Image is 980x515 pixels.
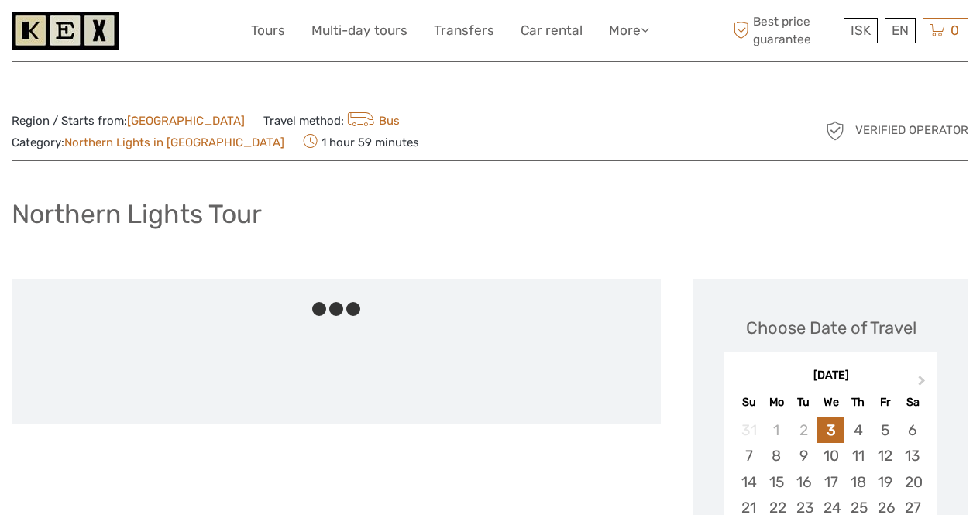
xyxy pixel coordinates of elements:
[790,392,817,413] div: Tu
[844,443,872,469] div: Choose Thursday, September 11th, 2025
[12,135,284,151] span: Category:
[855,122,968,139] span: Verified Operator
[251,19,285,42] a: Tours
[12,113,245,129] span: Region / Starts from:
[763,417,790,443] div: Not available Monday, September 1st, 2025
[899,417,926,443] div: Choose Saturday, September 6th, 2025
[735,443,762,469] div: Choose Sunday, September 7th, 2025
[823,118,848,143] img: verified_operator_grey_128.png
[735,469,762,495] div: Choose Sunday, September 14th, 2025
[817,469,844,495] div: Choose Wednesday, September 17th, 2025
[817,417,844,443] div: Choose Wednesday, September 3rd, 2025
[12,12,119,50] img: 1261-44dab5bb-39f8-40da-b0c2-4d9fce00897c_logo_small.jpg
[844,392,872,413] div: Th
[12,198,262,230] h1: Northern Lights Tour
[872,392,899,413] div: Fr
[844,469,872,495] div: Choose Thursday, September 18th, 2025
[609,19,649,42] a: More
[735,417,762,443] div: Not available Sunday, August 31st, 2025
[434,19,494,42] a: Transfers
[872,469,899,495] div: Choose Friday, September 19th, 2025
[344,114,400,128] a: Bus
[844,417,872,443] div: Choose Thursday, September 4th, 2025
[911,372,936,397] button: Next Month
[899,443,926,469] div: Choose Saturday, September 13th, 2025
[948,22,961,38] span: 0
[763,443,790,469] div: Choose Monday, September 8th, 2025
[724,368,937,384] div: [DATE]
[817,392,844,413] div: We
[790,443,817,469] div: Choose Tuesday, September 9th, 2025
[872,443,899,469] div: Choose Friday, September 12th, 2025
[303,131,419,153] span: 1 hour 59 minutes
[64,136,284,149] a: Northern Lights in [GEOGRAPHIC_DATA]
[899,469,926,495] div: Choose Saturday, September 20th, 2025
[521,19,583,42] a: Car rental
[735,392,762,413] div: Su
[899,392,926,413] div: Sa
[263,109,400,131] span: Travel method:
[851,22,871,38] span: ISK
[790,469,817,495] div: Choose Tuesday, September 16th, 2025
[127,114,245,128] a: [GEOGRAPHIC_DATA]
[746,316,916,340] div: Choose Date of Travel
[790,417,817,443] div: Not available Tuesday, September 2nd, 2025
[311,19,407,42] a: Multi-day tours
[763,469,790,495] div: Choose Monday, September 15th, 2025
[885,18,916,43] div: EN
[763,392,790,413] div: Mo
[729,13,840,47] span: Best price guarantee
[817,443,844,469] div: Choose Wednesday, September 10th, 2025
[872,417,899,443] div: Choose Friday, September 5th, 2025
